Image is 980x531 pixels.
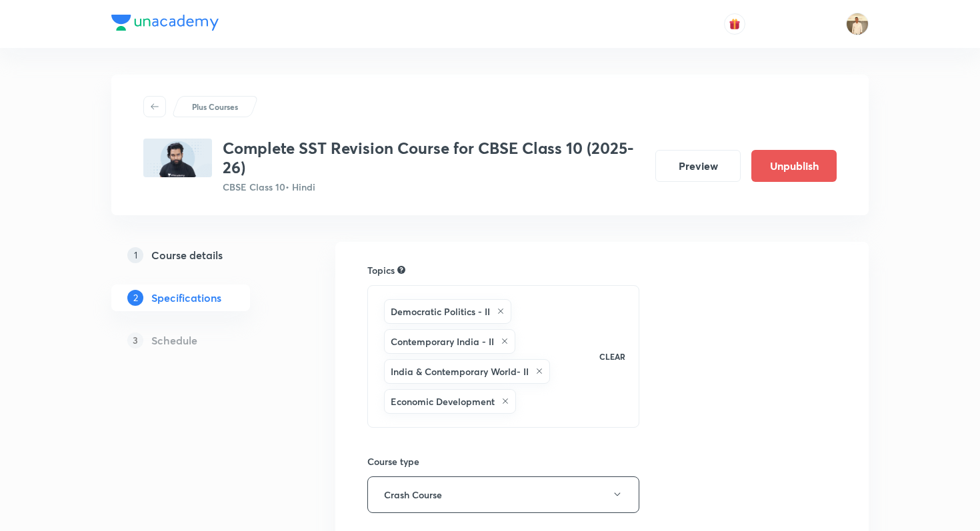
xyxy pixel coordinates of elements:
[151,332,197,348] h5: Schedule
[724,13,745,35] button: avatar
[111,15,219,34] a: Company Logo
[391,394,495,408] h6: Economic Development
[192,101,238,113] p: Plus Courses
[367,263,395,277] h6: Topics
[127,332,143,348] p: 3
[367,454,639,468] h6: Course type
[223,180,645,194] p: CBSE Class 10 • Hindi
[143,139,212,177] img: BCFE6DB6-E249-467E-B7C5-EAED0CFC4F93_plus.png
[391,334,494,348] h6: Contemporary India - II
[391,364,529,378] h6: India & Contemporary World- II
[846,13,869,35] img: Chandrakant Deshmukh
[111,242,293,268] a: 1Course details
[127,247,143,263] p: 1
[151,247,223,263] h5: Course details
[397,264,405,276] div: Search for topics
[391,304,490,318] h6: Democratic Politics - II
[223,139,645,177] h3: Complete SST Revision Course for CBSE Class 10 (2025-26)
[111,15,219,31] img: Company Logo
[367,476,639,513] button: Crash Course
[151,290,221,306] h5: Specifications
[729,18,741,30] img: avatar
[751,150,837,182] button: Unpublish
[655,150,741,182] button: Preview
[599,350,625,362] p: CLEAR
[127,290,143,306] p: 2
